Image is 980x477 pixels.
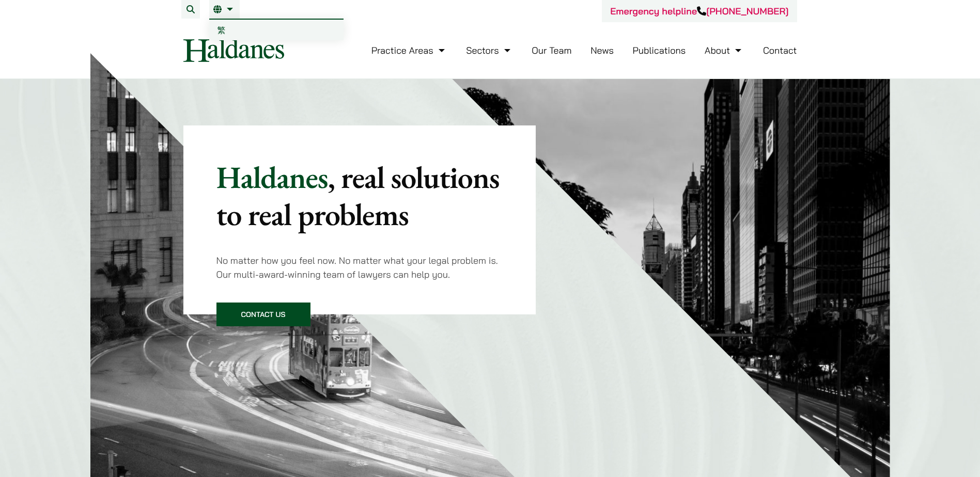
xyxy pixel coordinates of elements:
a: Contact Us [216,303,310,326]
a: Contact [763,44,797,56]
p: No matter how you feel now. No matter what your legal problem is. Our multi-award-winning team of... [216,253,503,281]
a: Switch to 繁 [209,20,344,40]
p: Haldanes [216,158,503,233]
a: Emergency helpline[PHONE_NUMBER] [610,5,788,17]
a: Publications [633,44,686,56]
a: Our Team [532,44,571,56]
span: 繁 [217,25,226,35]
a: EN [213,5,236,13]
a: About [705,44,744,56]
a: Practice Areas [371,44,447,56]
img: Logo of Haldanes [183,39,284,62]
a: News [590,44,614,56]
a: Sectors [466,44,512,56]
mark: , real solutions to real problems [216,157,500,234]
